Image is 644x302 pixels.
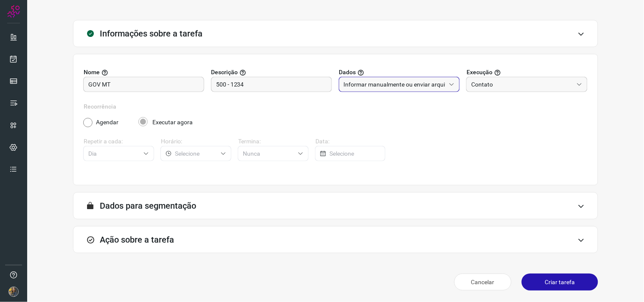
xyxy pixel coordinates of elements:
label: Agendar [96,118,118,127]
input: Selecione o tipo de envio [471,77,573,92]
input: Digite o nome para a sua tarefa. [88,77,199,92]
input: Selecione [175,146,217,161]
span: Descrição [211,68,238,77]
span: Nome [84,68,100,77]
label: Repetir a cada: [84,137,154,146]
span: Dados [339,68,356,77]
input: Selecione [243,146,294,161]
label: Termina: [238,137,309,146]
h3: Ação sobre a tarefa [100,235,174,245]
label: Horário: [161,137,231,146]
img: Logo [7,5,20,18]
button: Cancelar [454,274,512,291]
input: Selecione o tipo de envio [344,77,446,92]
input: Selecione [329,146,380,161]
label: Recorrência [84,102,588,111]
h3: Dados para segmentação [100,201,196,211]
span: Execução [467,68,492,77]
img: 7a73bbd33957484e769acd1c40d0590e.JPG [8,287,19,297]
input: Forneça uma breve descrição da sua tarefa. [216,77,327,92]
label: Executar agora [152,118,193,127]
h3: Informações sobre a tarefa [100,28,202,39]
label: Data: [315,137,386,146]
input: Selecione [88,146,140,161]
button: Criar tarefa [522,274,598,291]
